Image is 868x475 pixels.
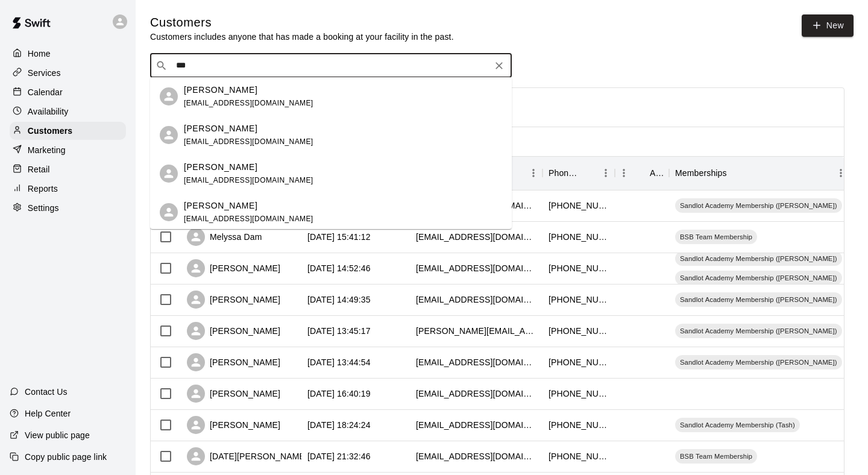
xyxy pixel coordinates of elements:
div: 2025-08-18 14:52:46 [307,262,371,274]
p: [PERSON_NAME] [184,200,257,212]
div: paulcarras@yahoo.com [416,294,536,306]
div: Sandlot Academy Membership (Tash) [675,418,800,432]
div: Search customers by name or email [150,54,512,78]
a: Reports [10,180,126,198]
div: rrodriguez333@gmail.com [416,419,536,431]
div: BSB Team Membership [675,230,757,244]
p: View public page [25,429,90,441]
div: Memberships [669,156,850,190]
div: Phone Number [549,156,580,190]
p: Marketing [28,144,66,156]
p: Help Center [25,407,71,420]
p: Customers includes anyone that has made a booking at your facility in the past. [150,31,454,43]
p: Reports [28,183,58,195]
div: Phone Number [542,156,615,190]
div: Sandlot Academy Membership ([PERSON_NAME]) [675,324,842,338]
div: 2025-08-14 18:24:24 [307,419,371,431]
div: Jessica Witkowski [160,126,178,144]
button: Sort [633,165,650,181]
p: Settings [28,202,59,214]
span: [EMAIL_ADDRESS][DOMAIN_NAME] [184,176,313,184]
div: +19169954921 [549,262,609,274]
a: Customers [10,122,126,140]
div: Sandlot Academy Membership ([PERSON_NAME]) [675,198,842,213]
span: Sandlot Academy Membership ([PERSON_NAME]) [675,295,842,304]
a: Settings [10,199,126,217]
div: Age [615,156,669,190]
div: Availability [10,102,126,121]
span: [EMAIL_ADDRESS][DOMAIN_NAME] [184,215,313,223]
a: Marketing [10,141,126,159]
div: Sandlot Academy Membership ([PERSON_NAME]) [675,271,842,285]
div: Email [410,156,542,190]
span: Sandlot Academy Membership (Tash) [675,420,800,430]
div: [PERSON_NAME] [187,259,280,277]
div: 2025-08-18 13:44:54 [307,356,371,368]
p: [PERSON_NAME] [184,122,257,135]
button: Sort [727,165,744,181]
div: +19167528677 [549,231,609,243]
div: 2025-08-12 21:32:46 [307,450,371,462]
span: Sandlot Academy Membership ([PERSON_NAME]) [675,326,842,336]
a: Services [10,64,126,82]
button: Clear [491,57,508,74]
div: 2025-08-18 14:49:35 [307,294,371,306]
span: [EMAIL_ADDRESS][DOMAIN_NAME] [184,99,313,107]
div: lauren_howard@ymail.com [416,356,536,368]
div: [PERSON_NAME] [187,291,280,309]
button: Menu [597,164,615,182]
p: Calendar [28,86,63,98]
div: Ryan Skillicorn [160,87,178,105]
span: Sandlot Academy Membership ([PERSON_NAME]) [675,357,842,367]
div: +19165311781 [549,294,609,306]
div: 2025-08-15 16:40:19 [307,388,371,400]
div: Sandlot Academy Membership ([PERSON_NAME]) [675,355,842,370]
div: [PERSON_NAME] [187,416,280,434]
div: [PERSON_NAME] [187,322,280,340]
div: Melyssa Dam [187,228,262,246]
p: Services [28,67,61,79]
span: Sandlot Academy Membership ([PERSON_NAME]) [675,273,842,283]
div: Calendar [10,83,126,101]
span: Sandlot Academy Membership ([PERSON_NAME]) [675,254,842,263]
span: Sandlot Academy Membership ([PERSON_NAME]) [675,201,842,210]
div: 2025-08-18 15:41:12 [307,231,371,243]
div: lrosasr53@gmail.com [416,450,536,462]
div: +19162567000 [549,325,609,337]
div: +19167646422 [549,419,609,431]
div: BSB Team Membership [675,449,757,464]
div: [PERSON_NAME] [187,385,280,403]
div: Age [650,156,663,190]
div: +15039319928 [549,200,609,212]
div: Sandlot Academy Membership ([PERSON_NAME]) [675,251,842,266]
a: Retail [10,160,126,178]
div: +15597090304 [549,450,609,462]
p: Retail [28,163,50,175]
p: Customers [28,125,72,137]
div: Sam Raskin [160,165,178,183]
div: Sandlot Academy Membership ([PERSON_NAME]) [675,292,842,307]
button: Menu [615,164,633,182]
span: BSB Team Membership [675,232,757,242]
div: Memberships [675,156,727,190]
div: lori.perez@csus.edu [416,325,536,337]
div: melyssa.712@gmail.com [416,231,536,243]
div: michelledolliver@gmail.com [416,388,536,400]
div: [DATE][PERSON_NAME] [187,447,307,465]
p: Contact Us [25,386,68,398]
p: Copy public page link [25,451,107,463]
p: [PERSON_NAME] [184,84,257,96]
p: Availability [28,105,69,118]
a: Home [10,45,126,63]
div: [PERSON_NAME] [187,353,280,371]
div: +15102928764 [549,388,609,400]
button: Menu [832,164,850,182]
div: Brent hoskins [160,203,178,221]
span: [EMAIL_ADDRESS][DOMAIN_NAME] [184,137,313,146]
p: [PERSON_NAME] [184,161,257,174]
